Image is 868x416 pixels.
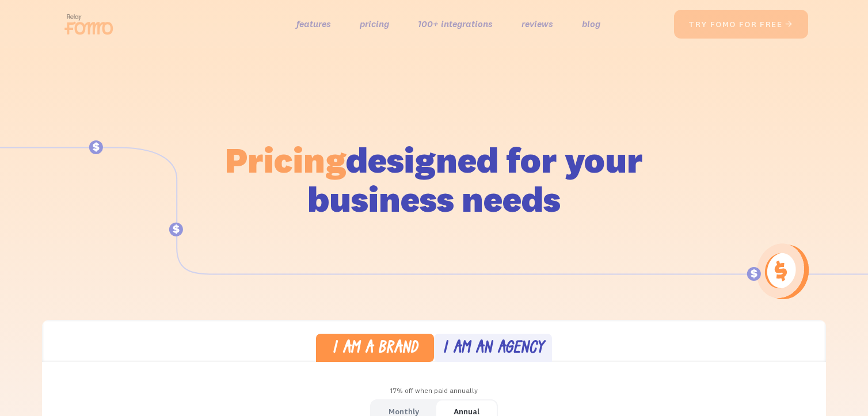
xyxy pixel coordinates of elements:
[674,10,808,39] a: try fomo for free
[42,383,826,399] div: 17% off when paid annually
[418,16,493,32] a: 100+ integrations
[225,138,346,182] span: Pricing
[521,16,553,32] a: reviews
[332,341,418,357] div: I am a brand
[224,140,644,219] h1: designed for your business needs
[582,16,600,32] a: blog
[443,341,544,357] div: I am an agency
[360,16,389,32] a: pricing
[785,19,794,29] span: 
[296,16,331,32] a: features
